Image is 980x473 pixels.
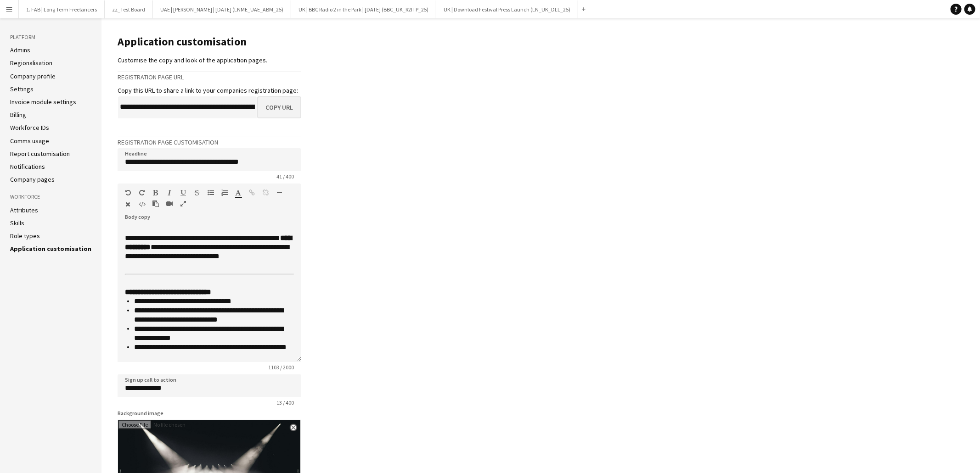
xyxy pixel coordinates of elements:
[10,111,26,119] a: Billing
[10,98,76,106] a: Invoice module settings
[269,399,301,406] span: 13 / 400
[10,72,56,80] a: Company profile
[291,0,436,18] button: UK | BBC Radio 2 in the Park | [DATE] (BBC_UK_R2ITP_25)
[10,137,49,145] a: Comms usage
[10,59,52,67] a: Regionalisation
[118,56,301,64] div: Customise the copy and look of the application pages.
[194,189,200,196] button: Strikethrough
[221,189,228,196] button: Ordered List
[10,206,38,214] a: Attributes
[261,364,301,371] span: 1103 / 2000
[10,150,70,158] a: Report customisation
[139,189,145,196] button: Redo
[10,175,55,184] a: Company pages
[152,200,159,207] button: Paste as plain text
[180,200,186,207] button: Fullscreen
[105,0,153,18] button: zz_Test Board
[208,189,214,196] button: Unordered List
[436,0,578,18] button: UK | Download Festival Press Launch (LN_UK_DLL_25)
[257,96,301,118] button: Copy URL
[180,189,186,196] button: Underline
[10,123,49,132] a: Workforce IDs
[166,200,173,207] button: Insert video
[125,189,131,196] button: Undo
[10,193,91,201] h3: Workforce
[125,200,131,208] button: Clear Formatting
[19,0,105,18] button: 1. FAB | Long Term Freelancers
[10,219,24,227] a: Skills
[139,200,145,208] button: HTML Code
[10,232,40,240] a: Role types
[10,162,45,171] a: Notifications
[166,189,173,196] button: Italic
[269,173,301,180] span: 41 / 400
[10,46,30,54] a: Admins
[276,189,283,196] button: Horizontal Line
[10,33,91,41] h3: Platform
[235,189,242,196] button: Text Color
[118,35,301,49] h1: Application customisation
[118,138,301,146] h3: Registration page customisation
[153,0,291,18] button: UAE | [PERSON_NAME] | [DATE] (LNME_UAE_ABM_25)
[10,85,34,93] a: Settings
[118,73,301,81] h3: Registration page URL
[152,189,159,196] button: Bold
[10,245,91,253] a: Application customisation
[118,86,301,95] div: Copy this URL to share a link to your companies registration page:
